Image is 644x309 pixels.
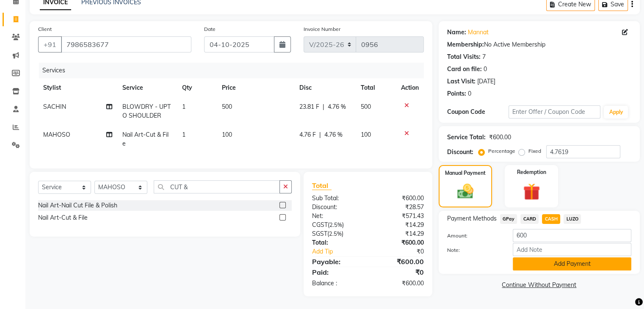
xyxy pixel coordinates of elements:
[323,102,324,111] span: |
[361,131,371,138] span: 100
[447,52,481,61] div: Total Visits:
[217,78,294,97] th: Price
[38,36,62,52] button: +91
[368,203,430,212] div: ₹28.57
[299,130,316,139] span: 4.76 F
[447,65,482,74] div: Card on file:
[528,147,541,155] label: Fixed
[378,247,430,256] div: ₹0
[513,229,631,242] input: Amount
[518,181,545,202] img: _gift.svg
[182,131,185,138] span: 1
[306,267,368,277] div: Paid:
[319,130,321,139] span: |
[484,65,487,74] div: 0
[452,182,478,201] img: _cash.svg
[306,247,378,256] a: Add Tip
[39,63,430,78] div: Services
[122,131,169,147] span: Nail Art-Cut & File
[312,230,327,237] span: SGST
[447,40,631,49] div: No Active Membership
[324,130,343,139] span: 4.76 %
[396,78,424,97] th: Action
[368,212,430,221] div: ₹571.43
[447,28,466,37] div: Name:
[477,77,495,86] div: [DATE]
[368,229,430,238] div: ₹14.29
[182,103,185,110] span: 1
[306,212,368,221] div: Net:
[441,246,506,254] label: Note:
[306,221,368,229] div: ( )
[117,78,177,97] th: Service
[306,279,368,288] div: Balance :
[38,201,117,210] div: Nail Art-Nail Cut File & Polish
[329,230,342,237] span: 2.5%
[482,52,486,61] div: 7
[368,238,430,247] div: ₹600.00
[447,89,466,98] div: Points:
[520,214,539,224] span: CARD
[368,221,430,229] div: ₹14.29
[441,232,506,240] label: Amount:
[447,148,473,157] div: Discount:
[38,213,88,222] div: Nail Art-Cut & File
[509,105,601,119] input: Enter Offer / Coupon Code
[361,103,371,110] span: 500
[468,89,471,98] div: 0
[312,181,332,190] span: Total
[38,78,117,97] th: Stylist
[368,194,430,203] div: ₹600.00
[513,257,631,270] button: Add Payment
[604,106,628,119] button: Apply
[299,102,319,111] span: 23.81 F
[329,221,342,228] span: 2.5%
[312,221,328,229] span: CGST
[447,108,509,116] div: Coupon Code
[447,214,497,223] span: Payment Methods
[488,147,515,155] label: Percentage
[154,180,280,193] input: Search or Scan
[368,279,430,288] div: ₹600.00
[489,133,511,142] div: ₹600.00
[328,102,346,111] span: 4.76 %
[368,267,430,277] div: ₹0
[43,103,66,110] span: SACHIN
[306,238,368,247] div: Total:
[517,168,546,176] label: Redemption
[122,103,171,119] span: BLOWDRY - UPTO SHOULDER
[542,214,560,224] span: CASH
[564,214,581,224] span: LUZO
[222,131,232,138] span: 100
[306,203,368,212] div: Discount:
[38,25,52,33] label: Client
[306,229,368,238] div: ( )
[445,169,486,177] label: Manual Payment
[204,25,216,33] label: Date
[513,243,631,256] input: Add Note
[222,103,232,110] span: 500
[500,214,517,224] span: GPay
[368,257,430,267] div: ₹600.00
[177,78,217,97] th: Qty
[306,257,368,267] div: Payable:
[304,25,340,33] label: Invoice Number
[356,78,396,97] th: Total
[306,194,368,203] div: Sub Total:
[440,281,638,290] a: Continue Without Payment
[468,28,489,37] a: Mannat
[447,77,475,86] div: Last Visit:
[447,40,484,49] div: Membership:
[61,36,191,52] input: Search by Name/Mobile/Email/Code
[447,133,486,142] div: Service Total:
[294,78,356,97] th: Disc
[43,131,70,138] span: MAHOSO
